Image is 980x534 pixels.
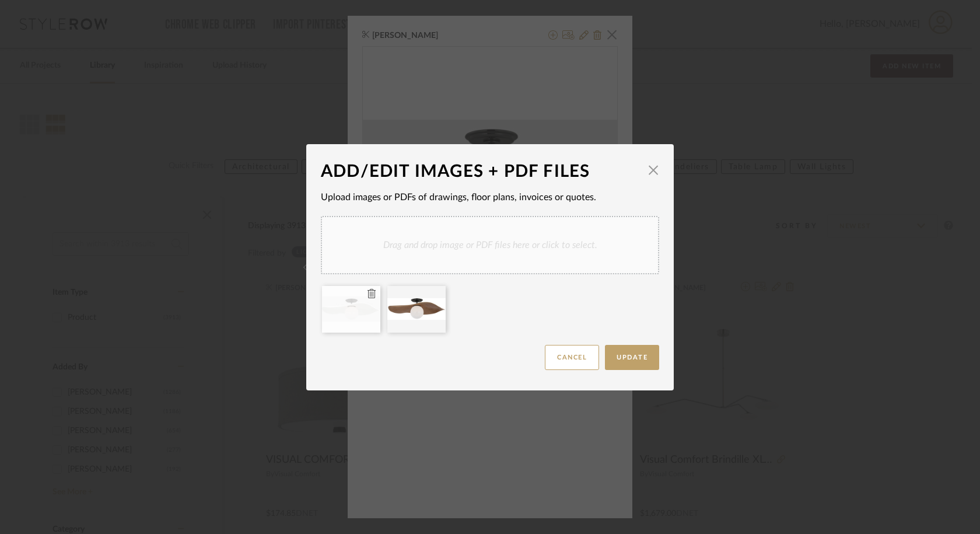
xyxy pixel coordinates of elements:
[617,354,647,361] span: Update
[321,159,642,184] div: ADD/EDIT IMAGES + PDF FILES
[642,159,665,182] button: Close
[605,345,659,370] button: Update
[321,190,659,204] div: Upload images or PDFs of drawings, floor plans, invoices or quotes.
[545,345,599,370] button: Cancel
